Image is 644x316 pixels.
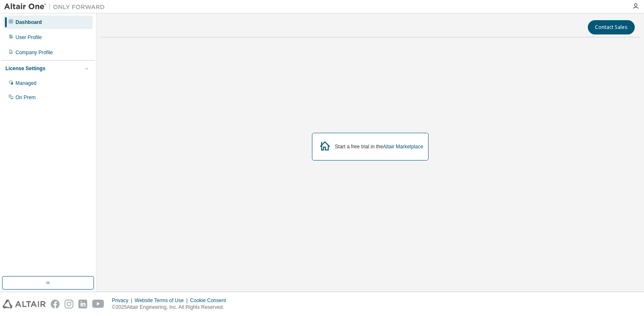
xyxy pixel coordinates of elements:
[112,304,231,311] p: © 2025 Altair Engineering, Inc. All Rights Reserved.
[16,94,36,101] div: On Prem
[16,34,42,41] div: User Profile
[335,143,423,150] div: Start a free trial in the
[92,300,104,308] img: youtube.svg
[5,65,45,72] div: License Settings
[78,300,87,308] img: linkedin.svg
[3,300,46,308] img: altair_logo.svg
[588,20,635,34] button: Contact Sales
[16,49,53,56] div: Company Profile
[16,80,36,87] div: Managed
[383,144,423,150] a: Altair Marketplace
[4,3,109,11] img: Altair One
[112,297,135,304] div: Privacy
[190,297,231,304] div: Cookie Consent
[51,300,60,308] img: facebook.svg
[65,300,73,308] img: instagram.svg
[135,297,190,304] div: Website Terms of Use
[16,19,42,26] div: Dashboard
